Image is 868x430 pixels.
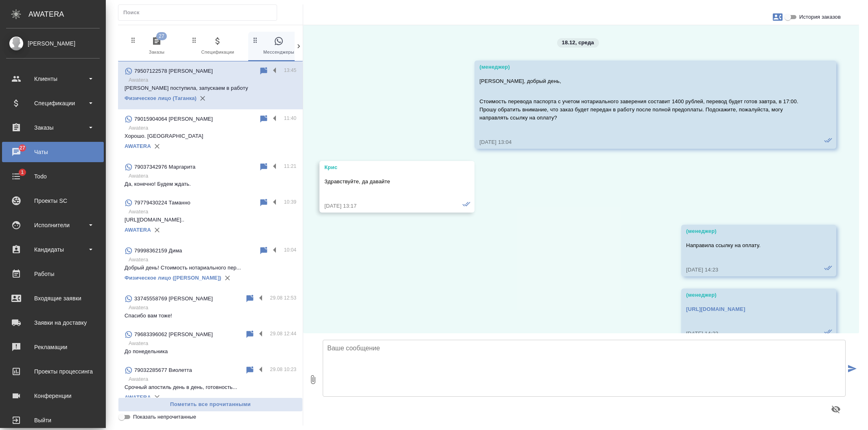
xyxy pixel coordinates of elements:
div: Проекты SC [6,195,100,207]
a: Рекламации [2,337,104,357]
p: 79037342976 Маргарита [134,163,195,171]
div: Исполнители [6,219,100,231]
p: 29.08 12:53 [270,294,297,302]
p: 79507122578 [PERSON_NAME] [134,67,213,75]
div: Клиенты [6,73,100,85]
div: Работы [6,268,100,280]
p: [URL][DOMAIN_NAME].. [125,216,296,224]
a: AWATERA [125,143,151,149]
a: Физическое лицо ([PERSON_NAME]) [125,275,221,281]
span: Показать непрочитанные [133,413,196,421]
p: Awatera [129,208,296,216]
button: Удалить привязку [151,391,163,404]
p: До понедельника [125,347,296,356]
a: [URL][DOMAIN_NAME] [686,306,745,312]
div: Крис [324,163,446,172]
p: 79032285677 Виолетта [134,366,192,374]
span: Пометить все прочитанными [122,400,298,409]
div: 79998362159 Дима10:04AwateraДобрый день! Стоимость нотариального пер...Физическое лицо ([PERSON_N... [118,241,303,289]
button: Заявки [768,7,787,27]
button: Удалить привязку [197,92,209,104]
div: Проекты процессинга [6,365,100,378]
p: 11:21 [284,162,297,170]
div: Спецификации [6,97,100,109]
div: [PERSON_NAME] [6,39,100,48]
p: [PERSON_NAME], добрый день, [479,77,808,85]
p: Awatera [129,76,296,84]
div: Пометить непрочитанным [245,365,255,375]
div: [DATE] 13:04 [479,138,808,146]
a: Проекты процессинга [2,361,104,382]
p: 79683396062 [PERSON_NAME] [134,330,213,339]
span: Заказы [129,36,184,56]
p: Направила ссылку на оплату. [686,241,808,250]
div: 79683396062 [PERSON_NAME]29.08 12:44AwateraДо понедельника [118,325,303,361]
a: Входящие заявки [2,288,104,308]
div: Пометить непрочитанным [259,66,269,76]
p: 33745558769 [PERSON_NAME] [134,295,213,303]
div: 79015904064 [PERSON_NAME]11:40AwateraХорошо. [GEOGRAPHIC_DATA]AWATERA [118,109,303,157]
div: Todo [6,170,100,182]
p: Awatera [129,124,296,132]
span: 1 [16,168,28,176]
a: 27Чаты [2,142,104,162]
a: AWATERA [125,227,151,233]
button: Удалить привязку [151,140,163,152]
div: Выйти [6,414,100,426]
div: AWATERA [28,6,106,22]
p: Стоимость перевода паспорта с учетом нотариального заверения составит 1400 рублей, перевод будет ... [479,98,808,122]
p: 29.08 10:23 [270,365,297,374]
span: История заказов [799,13,841,21]
button: Пометить все прочитанными [118,397,303,412]
div: Входящие заявки [6,292,100,304]
div: [DATE] 13:17 [324,202,446,210]
p: Спасибо вам тоже! [125,312,296,320]
p: Awatera [129,172,296,180]
span: 27 [15,144,30,152]
div: 79507122578 [PERSON_NAME]13:45Awatera[PERSON_NAME] поступила, запускаем в работуФизическое лицо (... [118,61,303,109]
p: 29.08 12:44 [270,330,297,338]
div: Кандидаты [6,243,100,256]
div: Рекламации [6,341,100,353]
p: Awatera [129,375,296,383]
span: Спецификации [190,36,245,56]
a: AWATERA [125,394,151,400]
div: [DATE] 14:23 [686,266,808,274]
a: 1Todo [2,166,104,187]
a: Конференции [2,386,104,406]
span: Мессенджеры [251,36,306,56]
div: 33745558769 [PERSON_NAME]29.08 12:53AwateraСпасибо вам тоже! [118,289,303,325]
a: Физическое лицо (Таганка) [125,95,197,101]
p: [PERSON_NAME] поступила, запускаем в работу [125,84,296,92]
p: 79998362159 Дима [134,247,182,255]
p: 79015904064 [PERSON_NAME] [134,115,213,123]
a: Работы [2,264,104,284]
p: 13:45 [284,66,297,74]
span: 27 [156,32,167,40]
svg: Зажми и перетащи, чтобы поменять порядок вкладок [129,36,137,44]
p: Срочный апостиль день в день, готовность... [125,383,296,391]
input: Поиск [123,7,277,18]
div: Пометить непрочитанным [245,330,255,339]
p: Хорошо. [GEOGRAPHIC_DATA] [125,132,296,140]
div: Чаты [6,146,100,158]
svg: Зажми и перетащи, чтобы поменять порядок вкладок [190,36,198,44]
p: 79779430224 Таманно [134,199,190,207]
p: Awatera [129,256,296,264]
p: 11:40 [284,114,297,122]
div: (менеджер) [479,63,808,71]
p: 10:04 [284,246,297,254]
div: Конференции [6,390,100,402]
div: Заказы [6,122,100,134]
p: Да, конечно! Будем ждать. [125,180,296,188]
div: [DATE] 14:23 [686,330,808,338]
p: 18.12, среда [562,39,594,47]
div: 79032285677 Виолетта29.08 10:23AwateraСрочный апостиль день в день, готовность...AWATERA [118,361,303,408]
div: Пометить непрочитанным [245,294,255,304]
p: Awatera [129,339,296,347]
div: 79037342976 Маргарита11:21AwateraДа, конечно! Будем ждать. [118,157,303,193]
p: Добрый день! Стоимость нотариального пер... [125,264,296,272]
button: Предпросмотр [826,400,846,419]
p: Awatera [129,304,296,312]
p: Здравствуйте, да давайте [324,178,446,186]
